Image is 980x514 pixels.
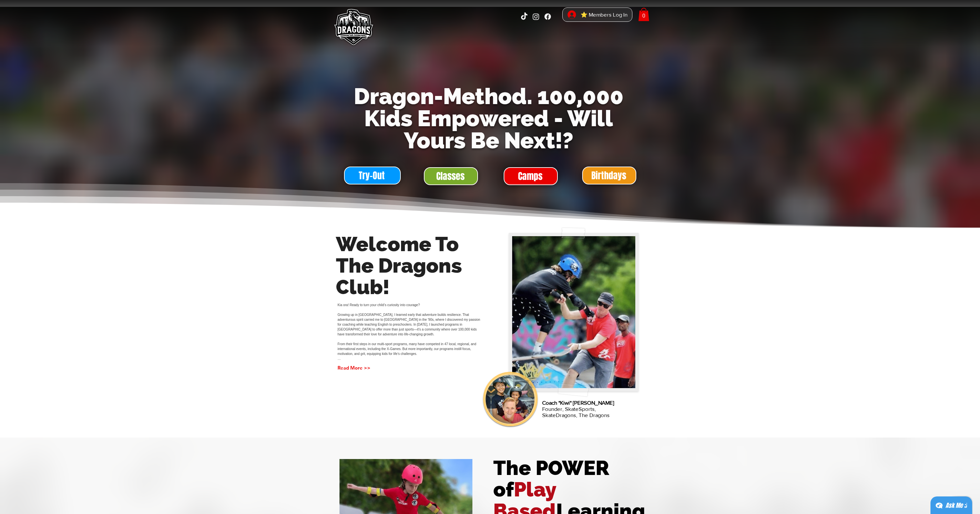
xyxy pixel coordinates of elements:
[424,167,478,185] a: Classes
[344,167,401,184] a: Try-Out
[436,170,465,183] span: Classes
[578,10,630,20] span: ⭐ Members Log In
[582,167,636,184] a: Birthdays
[638,8,649,21] a: Cart with 0 items
[504,167,558,185] a: Camps
[542,399,614,406] span: Coach "Kiwi" [PERSON_NAME]
[512,236,635,388] img: Experienced Skate Dragons instructor demonstrating a skateboarding trick to a group of enthusiast...
[563,8,632,22] button: ⭐ Members Log In
[338,364,370,372] button: Read More >>
[642,13,645,19] text: 0
[945,501,967,510] div: Ask Me ;)
[359,169,385,182] span: Try-Out
[485,373,536,425] img: Hanson_Barry_SkateDragons_Founder_Singapore_profile
[542,399,616,418] p: Founder, SkateSports, SkateDragons, The Dragons
[330,5,376,50] img: Skate Dragons logo with the slogan 'Empowering Youth, Enriching Families' in Singapore.
[591,169,626,182] span: Birthdays
[518,170,542,183] span: Camps
[336,232,462,299] span: Welcome To The Dragons Club!
[520,12,552,21] ul: Social Bar
[354,83,624,154] span: Dragon-Method. 100,000 Kids Empowered - Will Yours Be Next!?
[338,303,482,361] p: Kia ora! Ready to turn your child’s curiosity into courage? Growing up in [GEOGRAPHIC_DATA], I le...
[493,456,610,501] span: The POWER of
